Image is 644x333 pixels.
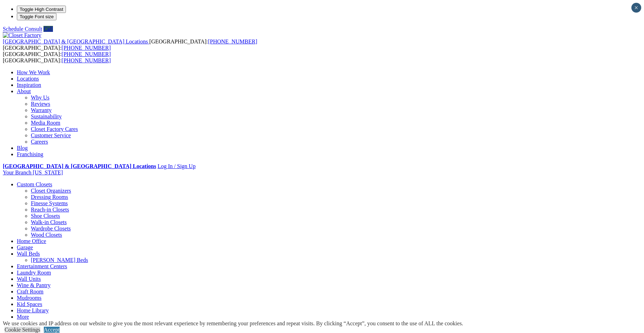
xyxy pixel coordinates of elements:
a: How We Work [17,69,50,75]
a: Wall Units [17,276,41,282]
a: Why Us [31,95,49,100]
a: [PHONE_NUMBER] [62,45,111,51]
a: Blog [17,145,28,151]
a: Laundry Room [17,270,51,276]
a: Schedule Consult [3,26,42,32]
a: Wall Units [31,320,55,326]
a: Kid Spaces [17,301,42,307]
a: Wood Closets [31,232,62,238]
a: [PHONE_NUMBER] [62,51,111,57]
span: [US_STATE] [33,169,63,175]
a: Reach-in Closets [31,207,69,213]
a: [PHONE_NUMBER] [62,57,111,63]
a: Customer Service [31,132,71,138]
a: Garage [17,244,33,250]
a: Entertainment Centers [17,263,67,269]
button: Close [631,3,641,13]
a: [PHONE_NUMBER] [208,39,257,44]
a: Mudrooms [17,295,41,301]
a: Sustainability [31,113,62,119]
a: [PERSON_NAME] Beds [31,257,88,263]
a: Wine & Pantry [17,282,50,288]
a: Media Room [31,120,60,126]
a: Locations [17,76,39,82]
a: Careers [31,139,48,145]
a: Reviews [31,101,50,107]
img: Closet Factory [3,32,41,39]
span: [GEOGRAPHIC_DATA] & [GEOGRAPHIC_DATA] Locations [3,39,148,44]
button: Toggle High Contrast [17,6,66,13]
a: Cookie Settings [5,327,40,333]
a: Inspiration [17,82,41,88]
span: Your Branch [3,169,31,175]
a: Call [43,26,53,32]
a: Log In / Sign Up [157,163,195,169]
a: Closet Factory Cares [31,126,78,132]
a: Wall Beds [17,251,40,257]
button: Toggle Font size [17,13,56,20]
a: Warranty [31,107,52,113]
a: Craft Room [17,289,43,294]
a: Home Library [17,307,49,313]
a: Accept [44,327,60,333]
a: Dressing Rooms [31,194,68,200]
a: [GEOGRAPHIC_DATA] & [GEOGRAPHIC_DATA] Locations [3,39,149,44]
a: Home Office [17,238,46,244]
a: Franchising [17,151,43,157]
a: Custom Closets [17,181,52,187]
a: Walk-in Closets [31,219,67,225]
span: [GEOGRAPHIC_DATA]: [GEOGRAPHIC_DATA]: [3,51,111,63]
a: Wardrobe Closets [31,226,71,231]
a: Your Branch [US_STATE] [3,169,63,175]
a: Shoe Closets [31,213,60,219]
div: We use cookies and IP address on our website to give you the most relevant experience by remember... [3,320,463,327]
a: Closet Organizers [31,188,71,194]
span: Toggle High Contrast [20,7,63,12]
a: [GEOGRAPHIC_DATA] & [GEOGRAPHIC_DATA] Locations [3,163,156,169]
a: More menu text will display only on big screen [17,314,29,320]
a: About [17,88,31,94]
span: [GEOGRAPHIC_DATA]: [GEOGRAPHIC_DATA]: [3,39,257,51]
a: Finesse Systems [31,200,68,206]
span: Toggle Font size [20,14,54,19]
